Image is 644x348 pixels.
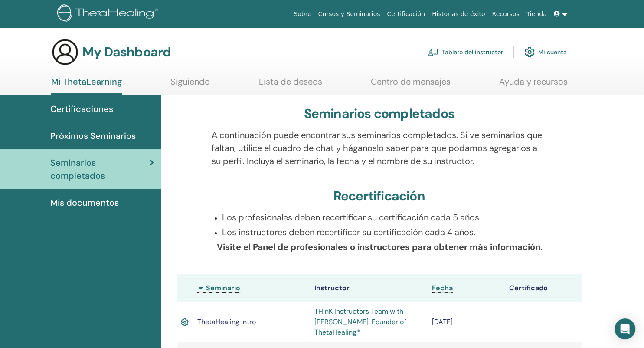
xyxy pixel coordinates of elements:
p: Los profesionales deben recertificar su certificación cada 5 años. [222,211,547,224]
a: Historias de éxito [428,6,488,22]
a: Mi ThetaLearning [51,76,122,95]
span: Certificaciones [50,102,113,115]
a: Recursos [488,6,523,22]
a: THInK Instructors Team with [PERSON_NAME], Founder of ThetaHealing® [314,307,406,337]
img: cog.svg [524,45,535,59]
th: Instructor [310,274,428,302]
span: Mis documentos [50,196,119,209]
a: Lista de deseos [259,76,322,93]
p: A continuación puede encontrar sus seminarios completados. Si ve seminarios que faltan, utilice e... [212,128,547,167]
span: Próximos Seminarios [50,129,136,142]
h3: Seminarios completados [304,106,454,121]
img: chalkboard-teacher.svg [428,48,438,56]
img: logo.png [57,4,161,24]
div: Open Intercom Messenger [615,318,635,339]
a: Fecha [432,283,453,293]
h3: Recertificación [333,188,425,204]
span: Fecha [432,283,453,292]
b: Visite el Panel de profesionales o instructores para obtener más información. [217,241,543,253]
span: ThetaHealing Intro [197,317,256,326]
td: [DATE] [428,302,504,342]
th: Certificado [505,274,582,302]
img: generic-user-icon.jpg [51,38,79,66]
span: Seminarios completados [50,156,150,182]
h3: My Dashboard [82,44,171,60]
a: Mi cuenta [524,43,567,62]
a: Tienda [523,6,550,22]
a: Siguiendo [170,76,210,93]
p: Los instructores deben recertificar su certificación cada 4 años. [222,226,547,239]
a: Tablero del instructor [428,43,503,62]
a: Centro de mensajes [371,76,451,93]
img: Active Certificate [181,317,188,328]
a: Sobre [290,6,314,22]
a: Certificación [383,6,428,22]
a: Ayuda y recursos [499,76,568,93]
a: Cursos y Seminarios [315,6,384,22]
